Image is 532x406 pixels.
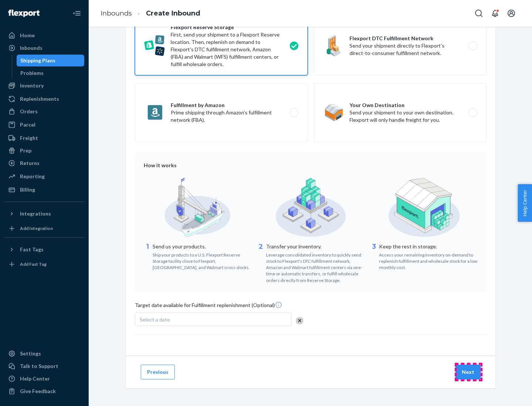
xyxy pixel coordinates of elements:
div: Leverage consolidated inventory to quickly send stock to Flexport's DTC fulfillment network, Amaz... [266,250,365,283]
p: Keep the rest in storage. [379,243,478,250]
a: Settings [4,348,84,359]
span: Select a date [140,316,170,323]
a: Prep [4,145,84,156]
button: Open account menu [504,6,519,21]
div: Talk to Support [20,362,58,370]
div: Orders [20,108,38,115]
a: Create Inbound [146,9,200,17]
a: Talk to Support [4,360,84,372]
a: Orders [4,106,84,117]
div: 2 [257,242,265,283]
a: Inbounds [4,42,84,54]
div: Ship your products to a U.S. Flexport Reserve Storage facility close to Flexport, [GEOGRAPHIC_DAT... [153,250,251,271]
div: Integrations [20,210,51,217]
a: Parcel [4,119,84,131]
a: Reporting [4,171,84,182]
div: Returns [20,159,40,167]
button: Fast Tags [4,244,84,255]
a: Replenishments [4,93,84,105]
ol: breadcrumbs [95,3,206,24]
button: Give Feedback [4,385,84,397]
div: Settings [20,350,41,357]
button: Open Search Box [471,6,486,21]
div: Fast Tags [20,246,44,253]
div: Replenishments [20,95,59,103]
div: Shipping Plans [20,57,55,64]
div: 1 [144,242,151,271]
button: Integrations [4,208,84,220]
div: Freight [20,134,38,142]
button: Previous [141,365,175,379]
a: Home [4,30,84,41]
div: Reporting [20,173,45,180]
div: Inbounds [20,44,42,52]
button: Open notifications [488,6,502,21]
div: Help Center [20,375,50,382]
div: Home [20,32,35,39]
div: Add Fast Tag [20,261,47,267]
a: Inbounds [100,9,132,17]
button: Next [456,365,481,379]
a: Add Fast Tag [4,258,84,270]
a: Problems [17,67,85,79]
div: Parcel [20,121,35,128]
div: Inventory [20,82,44,89]
a: Returns [4,157,84,169]
div: Access your remaining inventory on-demand to replenish fulfillment and wholesale stock for a low ... [379,250,478,271]
img: Flexport logo [8,10,40,17]
span: Target date available for Fulfillment replenishment (Optional) [135,301,282,312]
div: Give Feedback [20,388,56,395]
p: Send us your products. [153,243,251,250]
button: Close Navigation [69,6,84,21]
a: Freight [4,132,84,144]
a: Shipping Plans [17,55,85,66]
a: Add Integration [4,223,84,234]
div: How it works [144,162,478,169]
button: Help Center [518,184,532,222]
a: Inventory [4,80,84,92]
div: Problems [20,69,44,77]
a: Billing [4,184,84,196]
div: Billing [20,186,35,193]
div: Add Integration [20,225,53,231]
div: 3 [370,242,378,271]
a: Help Center [4,373,84,385]
div: Prep [20,147,31,154]
p: Transfer your inventory. [266,243,365,250]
